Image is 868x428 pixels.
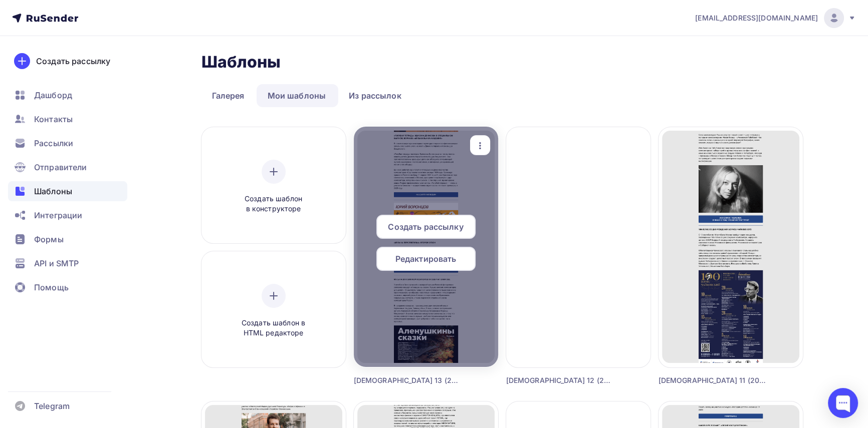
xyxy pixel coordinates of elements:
[506,375,614,385] div: [DEMOGRAPHIC_DATA] 12 (2025)
[201,84,255,107] a: Галерея
[8,133,127,153] a: Рассылки
[8,181,127,201] a: Шаблоны
[34,233,64,245] span: Формы
[8,157,127,177] a: Отправители
[34,257,79,269] span: API и SMTP
[695,13,818,23] span: [EMAIL_ADDRESS][DOMAIN_NAME]
[34,400,70,412] span: Telegram
[8,85,127,105] a: Дашборд
[338,84,412,107] a: Из рассылок
[226,194,321,214] span: Создать шаблон в конструкторе
[34,281,69,293] span: Помощь
[34,137,73,149] span: Рассылки
[226,318,321,338] span: Создать шаблон в HTML редакторе
[8,109,127,129] a: Контакты
[354,375,462,385] div: [DEMOGRAPHIC_DATA] 13 (2025)
[659,375,767,385] div: [DEMOGRAPHIC_DATA] 11 (2025)
[34,161,87,173] span: Отправители
[395,253,457,265] span: Редактировать
[257,84,336,107] a: Мои шаблоны
[34,209,82,221] span: Интеграции
[34,185,72,197] span: Шаблоны
[388,221,463,233] span: Создать рассылку
[34,89,72,101] span: Дашборд
[36,55,110,67] div: Создать рассылку
[8,229,127,249] a: Формы
[34,113,73,125] span: Контакты
[695,8,856,28] a: [EMAIL_ADDRESS][DOMAIN_NAME]
[201,52,281,72] h2: Шаблоны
